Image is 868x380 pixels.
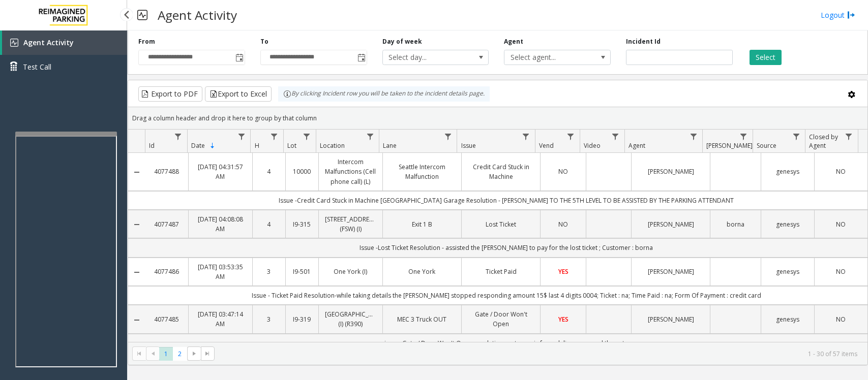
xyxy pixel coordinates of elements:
[145,286,867,305] td: Issue - Ticket Paid Resolution-while taking details the [PERSON_NAME] stopped responding amount 1...
[836,267,846,276] span: NO
[23,38,74,47] span: Agent Activity
[821,267,861,276] a: NO
[389,162,455,181] a: Seattle Intercom Malfunction
[152,314,182,324] a: 4077485
[259,219,279,229] a: 4
[547,167,579,176] a: NO
[539,141,554,150] span: Vend
[205,86,272,102] button: Export to Excel
[836,220,846,229] span: NO
[208,142,217,150] span: Sortable
[750,50,782,65] button: Select
[2,30,127,55] a: Agent Activity
[628,141,645,150] span: Agent
[558,220,568,229] span: NO
[767,167,808,176] a: genesys
[767,314,808,324] a: genesys
[547,314,579,324] a: YES
[382,37,422,46] label: Day of week
[234,130,248,143] a: Date Filter Menu
[287,141,296,150] span: Lot
[191,141,205,150] span: Date
[259,167,279,176] a: 4
[383,50,467,65] span: Select day...
[842,130,856,143] a: Closed by Agent Filter Menu
[836,315,846,324] span: NO
[638,267,704,276] a: [PERSON_NAME]
[609,130,622,143] a: Video Filter Menu
[767,267,808,276] a: genesys
[201,346,215,361] span: Go to the last page
[558,167,568,176] span: NO
[190,350,198,358] span: Go to the next page
[10,39,18,47] img: 'icon'
[626,37,661,46] label: Incident Id
[584,141,601,150] span: Video
[389,267,455,276] a: One York
[128,168,145,176] a: Collapse Details
[737,130,751,143] a: Parker Filter Menu
[259,267,279,276] a: 3
[389,219,455,229] a: Exit 1 B
[23,61,51,72] span: Test Call
[137,3,147,27] img: pageIcon
[292,167,312,176] a: 10000
[638,219,704,229] a: [PERSON_NAME]
[195,262,246,281] a: [DATE] 03:53:35 AM
[468,219,534,229] a: Lost Ticket
[325,157,376,186] a: Intercom Malfunctions (Cell phone call) (L)
[706,141,753,150] span: [PERSON_NAME]
[468,162,534,181] a: Credit Card Stuck in Machine
[809,133,838,150] span: Closed by Agent
[152,267,182,276] a: 4077486
[355,50,367,65] span: Toggle popup
[187,346,201,361] span: Go to the next page
[325,214,376,234] a: [STREET_ADDRESS] (FSW) (I)
[716,219,755,229] a: borna
[138,37,155,46] label: From
[461,141,476,150] span: Issue
[255,141,259,150] span: H
[821,219,861,229] a: NO
[821,314,861,324] a: NO
[821,167,861,176] a: NO
[847,10,855,20] img: logout
[195,214,246,234] a: [DATE] 04:08:08 AM
[320,141,345,150] span: Location
[145,191,867,210] td: Issue -Credit Card Stuck in Machine [GEOGRAPHIC_DATA] Garage Resolution - [PERSON_NAME] TO THE 5T...
[145,238,867,257] td: Issue -Lost Ticket Resolution - assisted the [PERSON_NAME] to pay for the lost ticket ; Customer ...
[203,350,212,358] span: Go to the last page
[278,86,490,102] div: By clicking Incident row you will be taken to the incident details page.
[128,268,145,276] a: Collapse Details
[504,50,589,65] span: Select agent...
[383,141,397,150] span: Lane
[300,130,314,143] a: Lot Filter Menu
[128,220,145,229] a: Collapse Details
[153,3,242,27] h3: Agent Activity
[789,130,803,143] a: Source Filter Menu
[325,267,376,276] a: One York (I)
[171,130,185,143] a: Id Filter Menu
[260,37,268,46] label: To
[325,309,376,329] a: [GEOGRAPHIC_DATA] (I) (R390)
[547,267,579,276] a: YES
[259,314,279,324] a: 3
[558,315,568,324] span: YES
[389,314,455,324] a: MEC 3 Truck OUT
[173,347,187,361] span: Page 2
[564,130,578,143] a: Vend Filter Menu
[267,130,281,143] a: H Filter Menu
[145,334,867,353] td: issue ;Gate / Door Won't Open resolution customer is from delivery so vend the gate
[221,350,857,358] kendo-pager-info: 1 - 30 of 57 items
[149,141,155,150] span: Id
[821,10,855,20] a: Logout
[128,130,867,342] div: Data table
[757,141,776,150] span: Source
[686,130,700,143] a: Agent Filter Menu
[128,316,145,324] a: Collapse Details
[363,130,377,143] a: Location Filter Menu
[159,347,173,361] span: Page 1
[283,90,291,98] img: infoIcon.svg
[638,167,704,176] a: [PERSON_NAME]
[128,109,867,127] div: Drag a column header and drop it here to group by that column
